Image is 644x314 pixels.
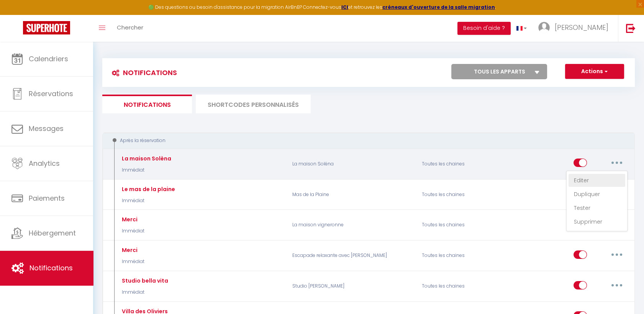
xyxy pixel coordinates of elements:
img: ... [538,22,550,33]
div: Après la réservation [110,137,618,144]
div: La maison Solèna [120,154,171,163]
h3: Notifications [108,64,177,81]
p: Immédiat [120,197,175,204]
span: Hébergement [29,228,76,238]
div: Toutes les chaines [417,153,503,175]
p: Immédiat [120,167,171,174]
div: Toutes les chaines [417,275,503,298]
p: La maison Soléna [287,153,417,175]
a: Dupliquer [569,188,625,201]
div: Merci [120,215,144,224]
div: Le mas de la plaine [120,185,175,193]
li: SHORTCODES PERSONNALISÉS [196,95,311,113]
p: La maison vigneronne [287,214,417,236]
p: Immédiat [120,289,168,296]
p: Studio [PERSON_NAME] [287,275,417,298]
img: Super Booking [23,21,70,34]
a: Supprimer [569,215,625,228]
button: Besoin d'aide ? [457,22,511,35]
span: Calendriers [29,54,68,64]
p: Immédiat [120,258,144,265]
span: Chercher [117,23,143,31]
a: Editer [569,174,625,187]
a: Tester [569,201,625,214]
span: Notifications [29,263,73,273]
span: Analytics [29,159,60,168]
p: Mas de la Plaine [287,183,417,206]
span: [PERSON_NAME] [555,23,608,32]
div: Toutes les chaines [417,183,503,206]
div: Toutes les chaines [417,245,503,267]
div: Merci [120,246,144,254]
span: Réservations [29,89,73,98]
a: Chercher [111,15,149,42]
a: créneaux d'ouverture de la salle migration [382,4,495,10]
button: Actions [565,64,624,79]
button: Ouvrir le widget de chat LiveChat [6,3,29,26]
a: ICI [341,4,348,10]
div: Toutes les chaines [417,214,503,236]
p: Immédiat [120,227,144,235]
a: ... [PERSON_NAME] [533,15,618,42]
span: Paiements [29,193,65,203]
img: logout [626,23,636,33]
div: Studio bella vita [120,276,168,285]
li: Notifications [102,95,192,113]
span: Messages [29,124,64,133]
p: Escapade relaxante avec [PERSON_NAME] [287,245,417,267]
